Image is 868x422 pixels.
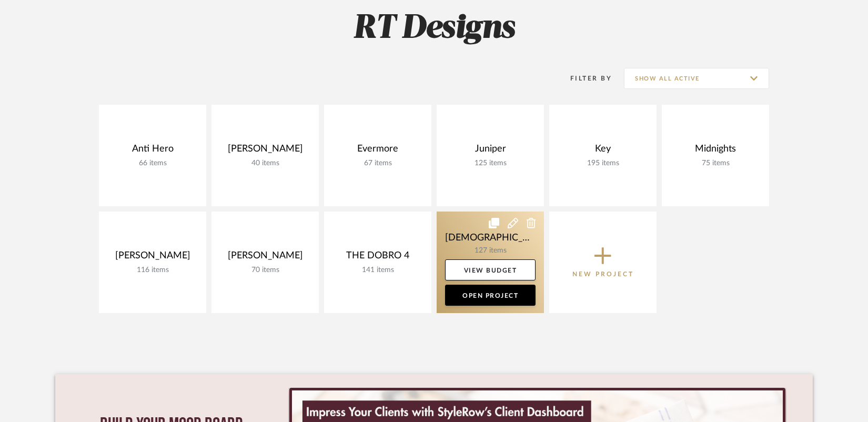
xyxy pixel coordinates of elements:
[445,285,536,306] a: Open Project
[557,73,612,84] div: Filter By
[332,159,423,168] div: 67 items
[670,159,761,168] div: 75 items
[558,143,648,159] div: Key
[549,212,657,313] button: New Project
[220,159,310,168] div: 40 items
[670,143,761,159] div: Midnights
[445,159,536,168] div: 125 items
[572,269,634,279] p: New Project
[107,159,198,168] div: 66 items
[55,9,813,48] h2: RT Designs
[332,250,423,266] div: THE DOBRO 4
[220,143,310,159] div: [PERSON_NAME]
[558,159,648,168] div: 195 items
[107,250,198,266] div: [PERSON_NAME]
[332,143,423,159] div: Evermore
[332,266,423,275] div: 141 items
[107,143,198,159] div: Anti Hero
[107,266,198,275] div: 116 items
[445,143,536,159] div: Juniper
[220,250,310,266] div: [PERSON_NAME]
[445,259,536,280] a: View Budget
[220,266,310,275] div: 70 items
